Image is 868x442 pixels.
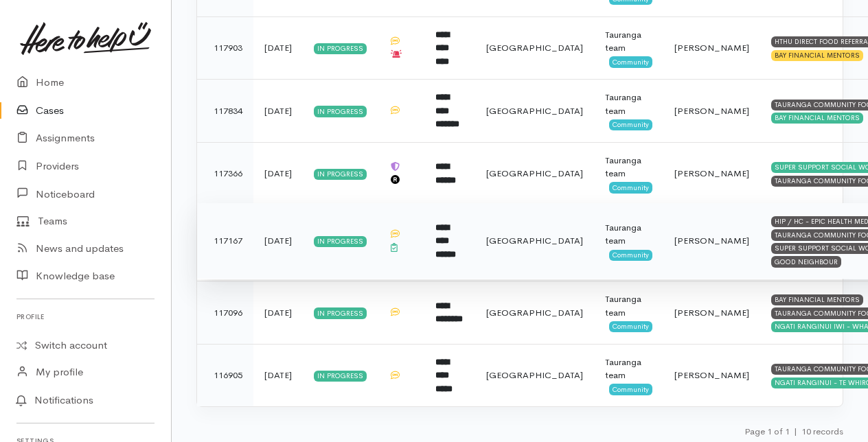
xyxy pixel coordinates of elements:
span: Community [609,56,652,67]
span: [GEOGRAPHIC_DATA] [486,167,583,179]
span: | [794,426,797,437]
td: 117167 [197,203,253,279]
div: In progress [314,106,367,117]
span: [PERSON_NAME] [674,369,749,381]
span: Community [609,119,652,130]
div: BAY FINANCIAL MENTORS [771,113,863,124]
div: In progress [314,236,367,247]
span: [PERSON_NAME] [674,167,749,179]
div: Tauranga team [605,28,652,55]
span: [PERSON_NAME] [674,307,749,318]
span: [GEOGRAPHIC_DATA] [486,307,583,318]
div: In progress [314,169,367,180]
span: [PERSON_NAME] [674,235,749,246]
span: Community [609,384,652,395]
td: 117096 [197,281,253,345]
div: BAY FINANCIAL MENTORS [771,294,863,305]
span: [GEOGRAPHIC_DATA] [486,369,583,381]
td: 117903 [197,16,253,80]
div: Tauranga team [605,154,652,181]
td: 116905 [197,344,253,406]
h6: Profile [16,307,155,326]
div: Tauranga team [605,221,652,248]
div: Tauranga team [605,356,652,382]
td: [DATE] [253,142,303,205]
span: Community [609,250,652,261]
td: [DATE] [253,80,303,143]
span: [PERSON_NAME] [674,105,749,117]
small: Page 1 of 1 10 records [744,426,843,437]
td: 117834 [197,80,253,143]
div: In progress [314,371,367,382]
div: In progress [314,307,367,318]
span: Community [609,182,652,193]
span: [GEOGRAPHIC_DATA] [486,235,583,246]
td: [DATE] [253,203,303,279]
span: Community [609,321,652,332]
span: [PERSON_NAME] [674,42,749,54]
td: 117366 [197,142,253,205]
td: [DATE] [253,281,303,345]
div: GOOD NEIGHBOUR [771,256,841,267]
div: Tauranga team [605,91,652,117]
span: [GEOGRAPHIC_DATA] [486,42,583,54]
div: BAY FINANCIAL MENTORS [771,50,863,61]
td: [DATE] [253,16,303,80]
div: In progress [314,43,367,54]
span: [GEOGRAPHIC_DATA] [486,105,583,117]
td: [DATE] [253,344,303,406]
div: Tauranga team [605,292,652,319]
